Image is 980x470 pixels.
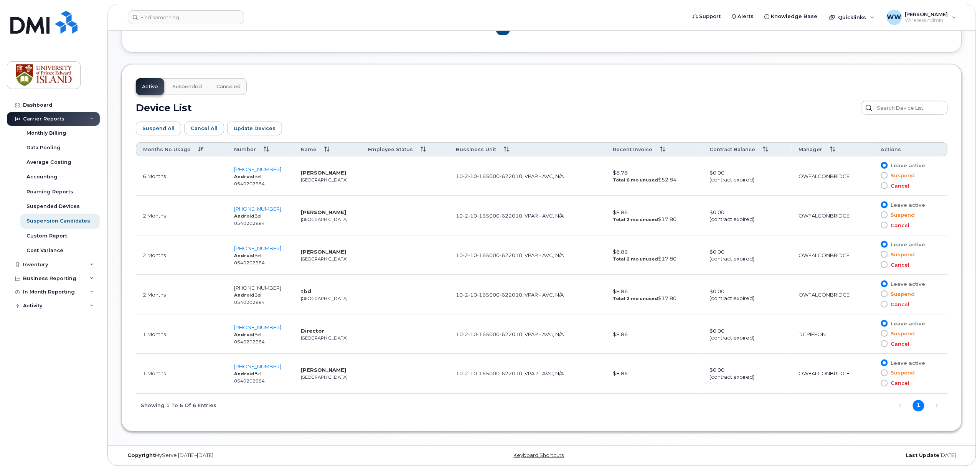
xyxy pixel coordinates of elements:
td: 10-2-10-165000-622010, VPAR - AVC, N/A [449,236,606,275]
button: Suspend All [136,122,181,135]
span: Suspend [888,369,915,377]
span: Suspend [888,330,915,337]
button: Update Devices [227,122,282,135]
strong: Copyright [127,453,155,458]
span: Wireless Admin [905,17,948,23]
td: $0.00 [703,196,792,236]
td: $8.86 $17.80 [606,236,703,275]
td: $8.86 [606,315,703,354]
a: [PHONE_NUMBER] [234,166,281,172]
span: Suspend All [142,125,175,132]
strong: [PERSON_NAME] [301,249,346,255]
td: OWFALCONBRIDGE [792,236,874,275]
small: Bell 0540202984 [234,292,265,305]
h2: Device List [136,102,192,114]
a: [PHONE_NUMBER] [234,245,281,251]
a: [PHONE_NUMBER] [234,206,281,212]
th: Contract Balance: activate to sort column ascending [703,142,792,157]
span: Leave active [888,280,926,288]
span: Leave active [888,162,926,169]
td: 2 Months [136,275,227,315]
span: Cancel [888,340,910,348]
span: Cancel [888,182,910,190]
button: Cancel All [184,122,224,135]
strong: [PERSON_NAME] [301,170,346,176]
td: 6 Months [136,157,227,196]
span: (contract expired) [709,335,754,341]
div: Showing 1 to 6 of 6 entries [136,399,216,412]
span: Cancel [888,222,910,229]
th: Number: activate to sort column ascending [227,142,294,157]
th: Name: activate to sort column ascending [294,142,361,157]
span: Alerts [738,13,754,20]
span: [PERSON_NAME] [905,11,948,17]
strong: Total 2 mo unused [613,256,658,262]
small: [GEOGRAPHIC_DATA] [301,296,348,301]
strong: Total 6 mo unused [613,177,658,183]
td: OWFALCONBRIDGE [792,275,874,315]
th: Months No Usage: activate to sort column ascending [136,142,227,157]
span: (contract expired) [709,216,754,222]
td: 2 Months [136,196,227,236]
a: [PHONE_NUMBER] [234,324,281,330]
input: Search Device List... [861,101,948,115]
td: 10-2-10-165000-622010, VPAR - AVC, N/A [449,196,606,236]
a: Keyboard Shortcuts [514,453,564,458]
small: Bell 0540202984 [234,371,265,384]
td: 1 Months [136,354,227,394]
a: 1 [913,400,924,412]
span: Support [699,13,721,20]
strong: [PERSON_NAME] [301,367,346,373]
span: (contract expired) [709,295,754,301]
small: [GEOGRAPHIC_DATA] [301,375,348,380]
a: [PHONE_NUMBER] [234,285,281,291]
strong: Android [234,253,254,258]
td: $8.86 $17.80 [606,275,703,315]
span: Cancel [888,380,910,387]
small: [GEOGRAPHIC_DATA] [301,217,348,222]
strong: Director [301,328,324,334]
div: [DATE] [682,453,962,459]
small: Bell 0540202984 [234,332,265,345]
a: Previous [894,400,906,412]
td: 10-2-10-165000-622010, VPAR - AVC, N/A [449,157,606,196]
input: Find something... [128,10,244,24]
td: $8.86 $17.80 [606,196,703,236]
td: 10-2-10-165000-622010, VPAR - AVC, N/A [449,354,606,394]
td: 2 Months [136,236,227,275]
span: Leave active [888,320,926,327]
th: Manager: activate to sort column ascending [792,142,874,157]
strong: Android [234,332,254,337]
span: Suspended [173,84,202,90]
span: Leave active [888,360,926,367]
a: Next [931,400,943,412]
td: $0.00 [703,354,792,394]
span: Leave active [888,241,926,248]
strong: Total 2 mo unused [613,296,658,301]
a: Knowledge Base [759,9,823,24]
span: [PHONE_NUMBER] [234,364,281,370]
span: (contract expired) [709,256,754,262]
strong: Android [234,213,254,219]
span: Suspend [888,172,915,179]
span: Update Devices [234,125,276,132]
span: Cancel [888,261,910,269]
strong: [PERSON_NAME] [301,209,346,215]
span: Knowledge Base [771,13,818,20]
a: Alerts [726,9,759,24]
div: Quicklinks [824,10,880,25]
th: Actions [874,142,948,157]
td: 1 Months [136,315,227,354]
strong: Last Update [906,453,940,458]
small: [GEOGRAPHIC_DATA] [301,177,348,183]
small: Bell 0540202984 [234,174,265,186]
td: $8.86 [606,354,703,394]
strong: Android [234,174,254,179]
span: Cancel [888,301,910,308]
th: Bussiness Unit: activate to sort column ascending [449,142,606,157]
strong: Total 2 mo unused [613,217,658,222]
